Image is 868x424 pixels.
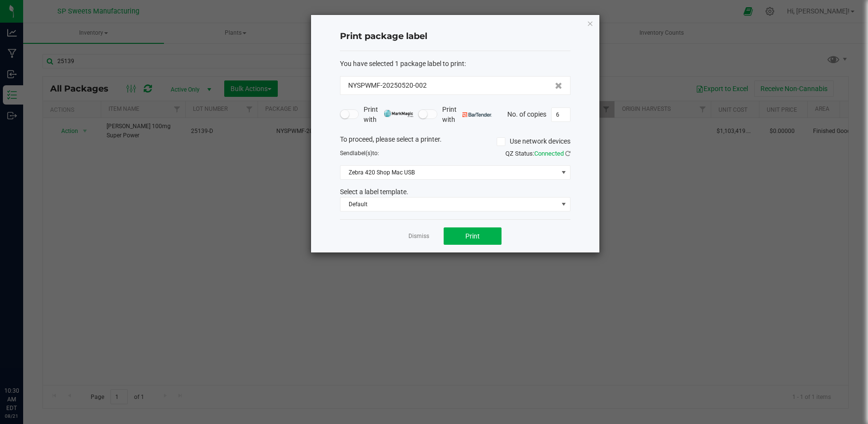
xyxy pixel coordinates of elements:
[462,112,492,117] img: bartender.png
[28,345,40,357] iframe: Resource center unread badge
[364,105,413,125] span: Print with
[505,150,570,157] span: QZ Status:
[442,105,492,125] span: Print with
[497,136,570,146] label: Use network devices
[10,347,39,376] iframe: Resource center
[340,30,570,43] h4: Print package label
[340,166,558,179] span: Zebra 420 Shop Mac USB
[348,80,427,91] span: NYSPWMF-20250520-002
[444,227,502,245] button: Print
[333,134,578,149] div: To proceed, please select a printer.
[340,198,558,211] span: Default
[384,110,413,117] img: mark_magic_cybra.png
[340,150,379,157] span: Send to:
[353,150,372,157] span: label(s)
[465,232,480,240] span: Print
[507,110,546,118] span: No. of copies
[408,232,429,240] a: Dismiss
[534,150,564,157] span: Connected
[340,60,464,67] span: You have selected 1 package label to print
[340,59,570,69] div: :
[333,187,578,197] div: Select a label template.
